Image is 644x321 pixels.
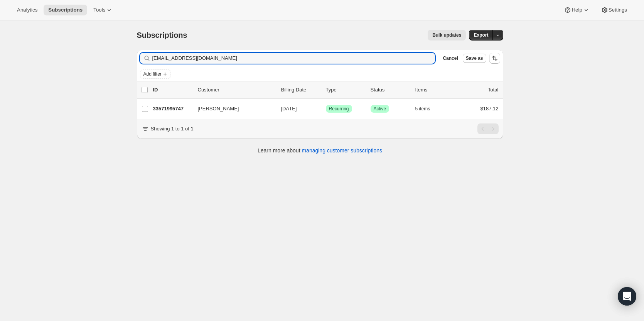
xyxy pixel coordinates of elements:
[198,105,239,113] span: [PERSON_NAME]
[140,69,171,79] button: Add filter
[371,86,409,94] p: Status
[489,53,500,64] button: Sort the results
[89,5,118,15] button: Tools
[463,54,486,63] button: Save as
[488,86,498,94] p: Total
[193,103,270,115] button: [PERSON_NAME]
[469,30,493,41] button: Export
[432,32,461,38] span: Bulk updates
[443,55,458,61] span: Cancel
[198,86,275,94] p: Customer
[153,103,499,114] div: 33571995747[PERSON_NAME][DATE]SuccessRecurringSuccessActive5 items$187.12
[618,287,636,306] div: Open Intercom Messenger
[281,86,320,94] p: Billing Date
[609,7,627,13] span: Settings
[302,147,382,154] a: managing customer subscriptions
[153,86,499,94] div: IDCustomerBilling DateTypeStatusItemsTotal
[596,5,632,15] button: Settings
[137,31,187,39] span: Subscriptions
[477,123,499,134] nav: Pagination
[93,7,105,13] span: Tools
[153,86,192,94] p: ID
[415,86,454,94] div: Items
[374,106,386,112] span: Active
[480,106,499,112] span: $187.12
[572,7,582,13] span: Help
[415,103,439,114] button: 5 items
[474,32,488,38] span: Export
[12,5,42,15] button: Analytics
[329,106,349,112] span: Recurring
[326,86,364,94] div: Type
[559,5,594,15] button: Help
[440,54,461,63] button: Cancel
[143,71,162,77] span: Add filter
[466,55,483,61] span: Save as
[152,53,435,64] input: Filter subscribers
[258,147,382,154] p: Learn more about
[281,106,297,112] span: [DATE]
[151,125,194,133] p: Showing 1 to 1 of 1
[44,5,87,15] button: Subscriptions
[17,7,37,13] span: Analytics
[415,106,430,112] span: 5 items
[48,7,83,13] span: Subscriptions
[153,105,192,113] p: 33571995747
[428,30,466,41] button: Bulk updates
